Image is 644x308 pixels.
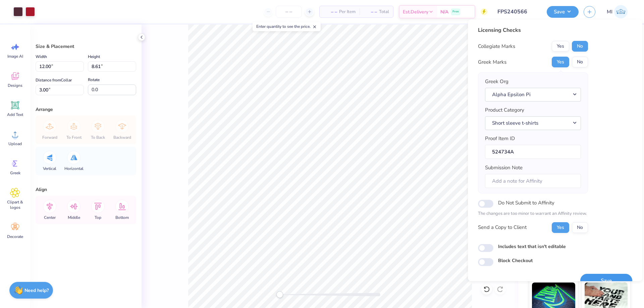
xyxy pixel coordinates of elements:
span: Clipart & logos [4,199,26,210]
div: Arrange [36,106,136,113]
strong: Need help? [24,287,49,294]
div: Send a Copy to Client [478,224,527,231]
span: Top [95,215,101,220]
button: No [572,41,588,52]
button: Yes [552,222,569,233]
button: No [572,57,588,67]
div: Enter quantity to see the price. [253,22,321,31]
span: Est. Delivery [403,8,428,15]
span: Vertical [43,166,56,171]
div: Size & Placement [36,43,136,50]
label: Includes text that isn't editable [498,243,566,250]
span: Add Text [7,112,23,117]
label: Width [36,53,47,61]
button: Short sleeve t-shirts [485,116,581,130]
label: Height [88,53,100,61]
span: Middle [68,215,80,220]
span: MI [607,8,612,16]
span: – – [364,8,377,15]
span: – – [324,8,337,15]
span: Image AI [7,54,23,59]
span: N/A [440,8,448,15]
span: Bottom [115,215,129,220]
input: Untitled Design [492,5,542,18]
label: Proof Item ID [485,135,515,142]
label: Submission Note [485,164,523,172]
span: Upload [8,141,22,146]
label: Rotate [88,76,100,84]
label: Greek Org [485,78,508,85]
label: Product Category [485,106,524,114]
div: Greek Marks [478,58,506,66]
input: – – [276,6,302,18]
div: Collegiate Marks [478,43,515,50]
button: Yes [552,57,569,67]
span: Designs [8,83,22,88]
span: Horizontal [64,166,84,171]
input: Add a note for Affinity [485,174,581,188]
span: Center [44,215,56,220]
span: Per Item [339,8,356,15]
div: Align [36,186,136,193]
label: Do Not Submit to Affinity [498,198,554,207]
button: No [572,222,588,233]
button: Save [580,274,632,288]
span: Free [452,9,459,14]
span: Decorate [7,234,23,239]
span: Greek [10,170,20,176]
span: Total [379,8,389,15]
div: Accessibility label [276,291,283,298]
button: Save [547,6,579,18]
label: Distance from Collar [36,76,72,84]
div: Licensing Checks [478,26,588,34]
button: Yes [552,41,569,52]
img: Mark Isaac [614,5,628,18]
button: Alpha Epsilon Pi [485,88,581,102]
p: The changes are too minor to warrant an Affinity review. [478,210,588,217]
label: Block Checkout [498,257,533,264]
a: MI [604,5,631,18]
